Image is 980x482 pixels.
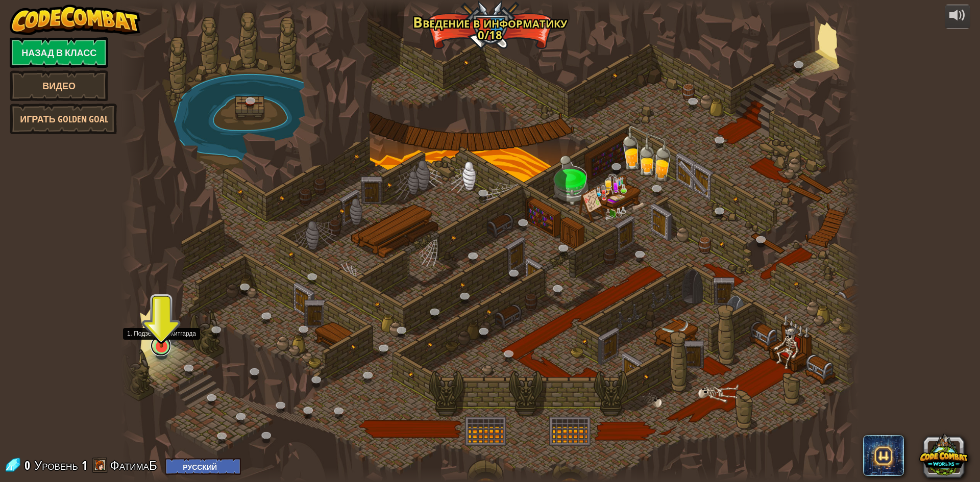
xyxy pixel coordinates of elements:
[110,457,160,473] a: ФатимаБ
[10,70,108,101] a: Видео
[10,104,117,134] a: Играть Golden Goal
[152,302,171,348] img: level-banner-unstarted.png
[24,457,33,473] span: 0
[34,457,78,474] span: Уровень
[945,5,970,29] button: Регулировать громкость
[10,5,140,35] img: CodeCombat - Learn how to code by playing a game
[82,457,87,473] span: 1
[10,37,108,68] a: Назад в класс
